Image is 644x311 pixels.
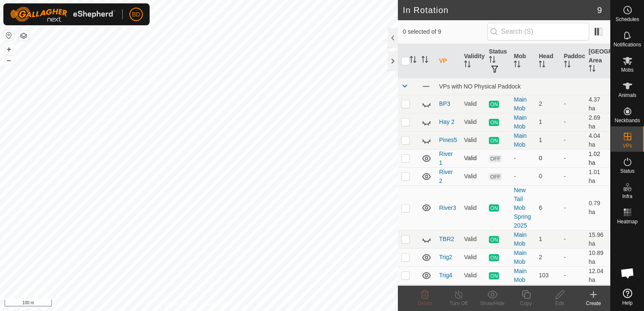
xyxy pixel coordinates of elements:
td: - [561,230,585,248]
td: - [561,113,585,131]
button: Reset Map [4,30,14,40]
div: Copy [509,300,543,307]
span: ON [489,137,499,144]
td: - [561,266,585,284]
a: Trig4 [439,272,452,279]
span: Animals [618,93,636,98]
span: Schedules [615,17,639,22]
td: Valid [461,131,486,149]
td: Valid [461,149,486,167]
td: 4.37 ha [585,95,610,113]
td: 1.02 ha [585,149,610,167]
p-sorticon: Activate to sort [421,57,428,64]
div: VPs with NO Physical Paddock [439,83,607,90]
th: Mob [510,44,535,78]
td: - [561,95,585,113]
div: Main Mob [514,267,532,284]
a: BP3 [439,100,450,107]
span: Neckbands [614,118,640,123]
th: VP [436,44,461,78]
td: - [561,167,585,185]
span: Notifications [614,42,641,47]
div: Main Mob [514,231,532,248]
span: ON [489,101,499,108]
td: Valid [461,113,486,131]
span: OFF [489,155,502,162]
td: 10.89 ha [585,248,610,266]
a: River 2 [439,169,453,184]
td: 0 [535,149,560,167]
p-sorticon: Activate to sort [514,62,521,69]
div: Main Mob [514,113,532,131]
p-sorticon: Activate to sort [539,62,545,69]
a: Help [611,285,644,309]
span: Mobs [621,67,633,72]
td: - [561,149,585,167]
span: 0 selected of 9 [403,27,487,36]
p-sorticon: Activate to sort [564,62,571,69]
a: River 1 [439,150,453,166]
a: Privacy Policy [166,300,197,308]
td: Valid [461,185,486,230]
td: - [561,131,585,149]
div: Turn Off [442,300,475,307]
td: - [561,248,585,266]
a: Trig2 [439,254,452,260]
span: ON [489,236,499,243]
p-sorticon: Activate to sort [410,57,416,64]
span: Delete [418,300,432,306]
span: Heatmap [617,219,638,224]
td: 2 [535,95,560,113]
span: ON [489,254,499,261]
a: Hay 2 [439,118,455,125]
h2: In Rotation [403,5,597,15]
td: Valid [461,266,486,284]
span: Help [622,300,633,306]
td: 15.96 ha [585,230,610,248]
span: ON [489,119,499,126]
p-sorticon: Activate to sort [464,62,471,69]
span: ON [489,272,499,279]
th: Status [486,44,510,78]
td: Valid [461,248,486,266]
th: Paddock [561,44,585,78]
div: New Tail Mob Spring 2025 [514,186,532,230]
td: 1 [535,230,560,248]
td: 6 [535,185,560,230]
div: Main Mob [514,249,532,266]
td: 1 [535,131,560,149]
div: - [514,154,532,163]
button: Map Layers [19,31,29,41]
span: OFF [489,173,502,180]
a: Contact Us [207,300,232,308]
div: - [514,172,532,181]
td: - [561,185,585,230]
div: Create [577,300,610,307]
td: Valid [461,167,486,185]
span: Status [620,169,634,174]
div: Open chat [615,260,640,286]
td: 4.04 ha [585,131,610,149]
img: Gallagher Logo [10,7,115,22]
span: VPs [623,143,632,148]
td: 2 [535,248,560,266]
div: Main Mob [514,95,532,113]
td: Valid [461,230,486,248]
span: Infra [622,194,632,199]
button: – [4,55,14,65]
td: 0.79 ha [585,185,610,230]
p-sorticon: Activate to sort [589,66,596,73]
th: Head [535,44,560,78]
span: ON [489,204,499,212]
div: Edit [543,300,577,307]
div: Main Mob [514,131,532,149]
p-sorticon: Activate to sort [489,57,496,64]
input: Search (S) [487,23,589,40]
a: TBR2 [439,236,454,242]
td: 103 [535,266,560,284]
td: 1.01 ha [585,167,610,185]
td: 2.69 ha [585,113,610,131]
td: Valid [461,95,486,113]
a: River3 [439,204,456,211]
a: Pines5 [439,137,457,143]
